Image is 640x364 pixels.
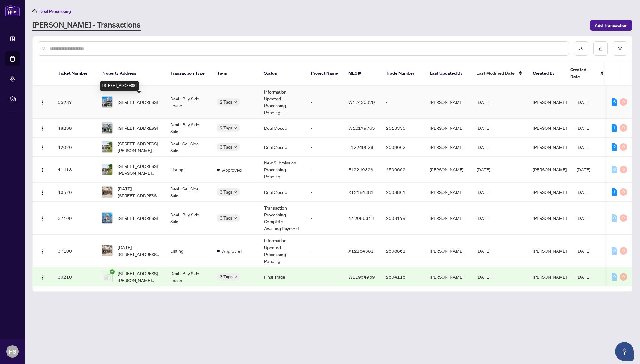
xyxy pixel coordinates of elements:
[165,138,212,157] td: Deal - Sell Side Sale
[306,183,343,202] td: -
[348,99,375,105] span: W12430079
[477,248,490,254] span: [DATE]
[165,61,212,86] th: Transaction Type
[110,269,115,274] span: check-circle
[259,157,306,183] td: New Submission - Processing Pending
[348,215,374,221] span: N12096313
[533,167,567,172] span: [PERSON_NAME]
[38,187,48,197] button: Logo
[612,124,617,132] div: 1
[102,97,112,107] img: thumbnail-img
[533,99,567,105] span: [PERSON_NAME]
[53,138,97,157] td: 42026
[118,185,160,199] span: [DATE][STREET_ADDRESS][DATE][PERSON_NAME]
[38,164,48,174] button: Logo
[425,183,472,202] td: [PERSON_NAME]
[40,168,45,173] img: Logo
[165,86,212,119] td: Deal - Buy Side Lease
[53,86,97,119] td: 55287
[259,202,306,235] td: Transaction Processing Complete - Awaiting Payment
[220,143,233,150] span: 3 Tags
[348,189,374,195] span: X12184381
[212,61,259,86] th: Tags
[220,273,233,280] span: 3 Tags
[612,273,617,281] div: 0
[118,99,158,105] span: [STREET_ADDRESS]
[234,100,237,104] span: down
[533,189,567,195] span: [PERSON_NAME]
[577,125,590,131] span: [DATE]
[118,270,160,284] span: [STREET_ADDRESS][PERSON_NAME][PERSON_NAME]
[620,214,627,222] div: 0
[53,202,97,235] td: 37109
[40,275,45,280] img: Logo
[425,157,472,183] td: [PERSON_NAME]
[234,126,237,129] span: down
[306,119,343,138] td: -
[348,248,374,254] span: X12184381
[577,248,590,254] span: [DATE]
[165,202,212,235] td: Deal - Buy Side Sale
[577,144,590,150] span: [DATE]
[220,188,233,195] span: 3 Tags
[40,190,45,195] img: Logo
[40,216,45,221] img: Logo
[38,97,48,107] button: Logo
[165,119,212,138] td: Deal - Buy Side Sale
[40,249,45,254] img: Logo
[425,61,472,86] th: Last Updated By
[259,61,306,86] th: Status
[612,247,617,255] div: 0
[348,144,373,150] span: E12249828
[615,342,634,361] button: Open asap
[343,61,381,86] th: MLS #
[593,41,608,56] button: edit
[477,215,490,221] span: [DATE]
[595,20,627,30] span: Add Transaction
[165,157,212,183] td: Listing
[425,119,472,138] td: [PERSON_NAME]
[220,98,233,105] span: 2 Tags
[97,61,165,86] th: Property Address
[620,124,627,132] div: 0
[577,274,590,280] span: [DATE]
[102,142,112,152] img: thumbnail-img
[533,274,567,280] span: [PERSON_NAME]
[577,189,590,195] span: [DATE]
[118,215,158,221] span: [STREET_ADDRESS]
[618,46,622,51] span: filter
[612,98,617,106] div: 6
[477,99,490,105] span: [DATE]
[220,214,233,221] span: 3 Tags
[425,202,472,235] td: [PERSON_NAME]
[533,144,567,150] span: [PERSON_NAME]
[222,248,242,255] span: Approved
[306,138,343,157] td: -
[102,271,112,282] img: thumbnail-img
[425,235,472,267] td: [PERSON_NAME]
[234,216,237,220] span: down
[579,46,583,51] span: download
[620,247,627,255] div: 0
[620,143,627,151] div: 0
[165,183,212,202] td: Deal - Sell Side Sale
[381,138,425,157] td: 2509662
[222,166,242,173] span: Approved
[118,244,160,258] span: [DATE][STREET_ADDRESS][DATE][PERSON_NAME]
[259,267,306,286] td: Final Trade
[348,274,375,280] span: W11954959
[613,41,627,56] button: filter
[259,183,306,202] td: Deal Closed
[381,157,425,183] td: 2509662
[118,124,158,131] span: [STREET_ADDRESS]
[620,273,627,281] div: 0
[9,347,16,356] span: HS
[39,8,71,14] span: Deal Processing
[574,41,588,56] button: download
[477,274,490,280] span: [DATE]
[381,202,425,235] td: 2508179
[234,275,237,278] span: down
[102,123,112,133] img: thumbnail-img
[234,190,237,194] span: down
[53,183,97,202] td: 40526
